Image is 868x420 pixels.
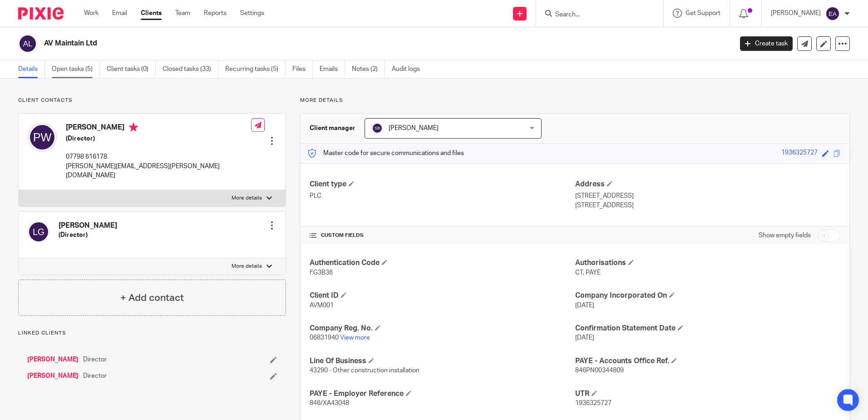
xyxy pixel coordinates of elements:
[59,230,117,240] h5: (Director)
[18,7,64,20] img: Pixie
[44,39,590,48] h2: AV Maintain Ltd
[575,324,840,333] h4: Confirmation Statement Date
[175,9,190,18] a: Team
[27,371,79,380] a: [PERSON_NAME]
[66,152,251,161] p: 07798 616178
[825,6,840,21] img: svg%3E
[292,60,313,78] a: Files
[232,195,262,202] p: More details
[575,191,840,200] p: [STREET_ADDRESS]
[310,258,575,268] h4: Authentication Code
[575,302,594,309] span: [DATE]
[575,335,594,341] span: [DATE]
[575,367,624,374] span: 846PN00344809
[310,356,575,366] h4: Line Of Business
[52,60,100,78] a: Open tasks (5)
[66,134,251,143] h5: (Director)
[740,36,793,51] a: Create task
[107,60,156,78] a: Client tasks (0)
[771,9,821,18] p: [PERSON_NAME]
[759,231,811,240] label: Show empty fields
[575,400,612,406] span: 1936325727
[59,221,117,230] h4: [PERSON_NAME]
[310,291,575,300] h4: Client ID
[141,9,162,18] a: Clients
[129,123,138,132] i: Primary
[575,291,840,300] h4: Company Incorporated On
[310,302,334,309] span: AVM001
[352,60,385,78] a: Notes (2)
[575,270,601,276] span: CT, PAYE
[310,180,575,189] h4: Client type
[686,10,720,16] span: Get Support
[112,9,127,18] a: Email
[18,97,286,104] p: Client contacts
[18,330,286,337] p: Linked clients
[320,60,345,78] a: Emails
[310,191,575,200] p: PLC
[204,9,227,18] a: Reports
[300,97,850,104] p: More details
[575,258,840,268] h4: Authorisations
[225,60,286,78] a: Recurring tasks (5)
[84,9,99,18] a: Work
[307,149,464,158] p: Master code for secure communications and files
[781,148,818,159] div: 1936325727
[18,34,37,53] img: svg%3E
[310,270,333,276] span: FG3B36
[310,367,419,374] span: 43290 - Other construction installation
[83,355,107,364] span: Director
[310,324,575,333] h4: Company Reg. No.
[28,123,57,152] img: svg%3E
[575,356,840,366] h4: PAYE - Accounts Office Ref.
[310,400,349,406] span: 846/XA43048
[66,162,251,180] p: [PERSON_NAME][EMAIL_ADDRESS][PERSON_NAME][DOMAIN_NAME]
[310,335,339,341] span: 06831940
[27,355,79,364] a: [PERSON_NAME]
[575,180,840,189] h4: Address
[83,371,107,380] span: Director
[310,124,355,133] h3: Client manager
[372,123,383,134] img: svg%3E
[575,201,840,210] p: [STREET_ADDRESS]
[18,60,45,78] a: Details
[66,123,251,134] h4: [PERSON_NAME]
[232,263,262,270] p: More details
[120,291,184,305] h4: + Add contact
[554,11,636,19] input: Search
[310,389,575,399] h4: PAYE - Employer Reference
[392,60,427,78] a: Audit logs
[28,221,49,243] img: svg%3E
[310,232,575,239] h4: CUSTOM FIELDS
[340,335,370,341] a: View more
[163,60,218,78] a: Closed tasks (33)
[389,125,439,131] span: [PERSON_NAME]
[240,9,264,18] a: Settings
[575,389,840,399] h4: UTR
